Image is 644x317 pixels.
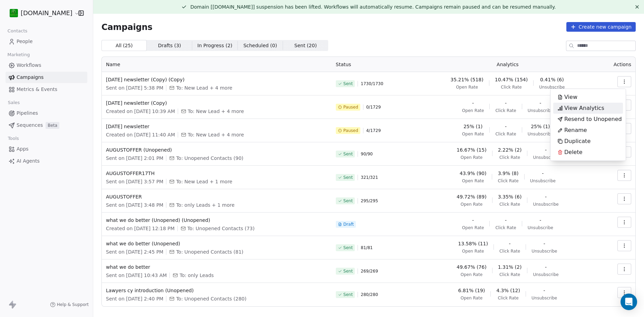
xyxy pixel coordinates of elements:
[564,137,591,145] span: Duplicate
[564,104,604,112] span: View Analytics
[564,115,622,123] span: Resend to Unopened
[553,92,623,158] div: Suggestions
[564,93,577,101] span: View
[564,148,583,156] span: Delete
[564,126,587,134] span: Rename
